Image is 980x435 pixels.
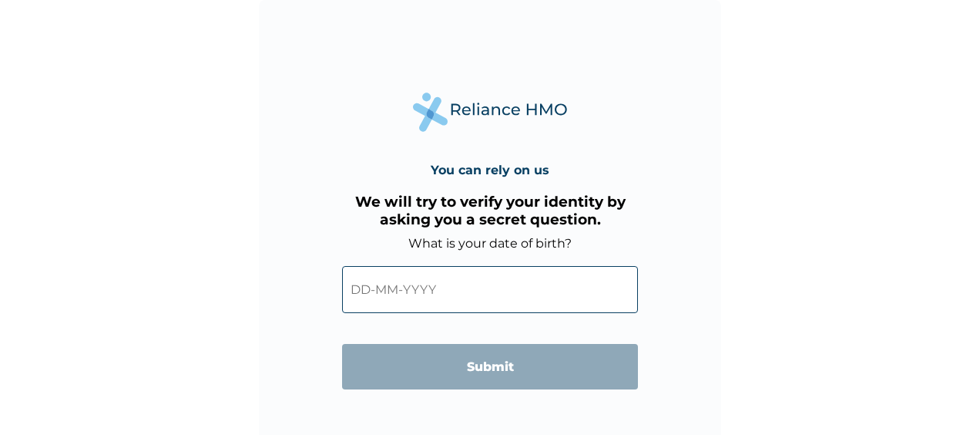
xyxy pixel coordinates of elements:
img: Reliance Health's Logo [413,93,567,132]
h3: We will try to verify your identity by asking you a secret question. [342,193,638,228]
input: Submit [342,344,638,389]
h4: You can rely on us [431,163,549,177]
input: DD-MM-YYYY [342,266,638,313]
label: What is your date of birth? [408,236,572,251]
